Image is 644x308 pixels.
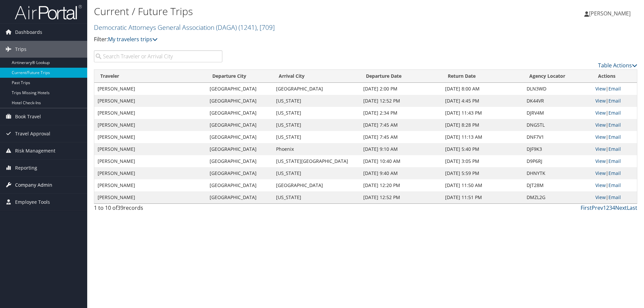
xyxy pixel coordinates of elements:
[94,83,206,95] td: [PERSON_NAME]
[595,98,606,104] a: View
[523,95,592,107] td: DK44VR
[15,194,50,210] span: Employee Tools
[592,83,637,95] td: |
[94,155,206,167] td: [PERSON_NAME]
[360,95,442,107] td: [DATE] 12:52 PM
[206,119,273,131] td: [GEOGRAPHIC_DATA]
[592,167,637,179] td: |
[608,158,621,164] a: Email
[257,23,275,32] span: , [ 709 ]
[589,10,631,17] span: [PERSON_NAME]
[595,134,606,140] a: View
[523,155,592,167] td: D9P6RJ
[603,204,606,211] a: 1
[608,85,621,92] a: Email
[523,107,592,119] td: DJRV4M
[595,170,606,176] a: View
[615,204,627,211] a: Next
[608,170,621,176] a: Email
[206,191,273,203] td: [GEOGRAPHIC_DATA]
[608,110,621,116] a: Email
[608,98,621,104] a: Email
[442,107,523,119] td: [DATE] 11:43 PM
[206,131,273,143] td: [GEOGRAPHIC_DATA]
[592,131,637,143] td: |
[592,155,637,167] td: |
[442,70,523,83] th: Return Date: activate to sort column ascending
[442,179,523,191] td: [DATE] 11:50 AM
[273,191,360,203] td: [US_STATE]
[592,143,637,155] td: |
[598,62,637,69] a: Table Actions
[94,50,222,62] input: Search Traveler or Arrival City
[94,143,206,155] td: [PERSON_NAME]
[15,24,42,41] span: Dashboards
[360,107,442,119] td: [DATE] 2:34 PM
[442,155,523,167] td: [DATE] 3:05 PM
[627,204,637,211] a: Last
[94,204,222,215] div: 1 to 10 of records
[273,107,360,119] td: [US_STATE]
[523,119,592,131] td: DNG5TL
[94,4,456,18] h1: Current / Future Trips
[523,191,592,203] td: DMZL2G
[15,4,82,20] img: airportal-logo.png
[94,35,456,44] p: Filter:
[206,167,273,179] td: [GEOGRAPHIC_DATA]
[273,95,360,107] td: [US_STATE]
[15,160,37,176] span: Reporting
[15,142,55,159] span: Risk Management
[592,107,637,119] td: |
[94,23,275,32] a: Democratic Attorneys General Association (DAGA)
[360,191,442,203] td: [DATE] 12:52 PM
[94,131,206,143] td: [PERSON_NAME]
[360,70,442,83] th: Departure Date: activate to sort column descending
[15,125,50,142] span: Travel Approval
[360,131,442,143] td: [DATE] 7:45 AM
[595,182,606,188] a: View
[273,131,360,143] td: [US_STATE]
[108,36,158,43] a: My travelers trips
[15,108,41,125] span: Book Travel
[442,131,523,143] td: [DATE] 11:13 AM
[360,155,442,167] td: [DATE] 10:40 AM
[612,204,615,211] a: 4
[606,204,609,211] a: 2
[94,107,206,119] td: [PERSON_NAME]
[94,191,206,203] td: [PERSON_NAME]
[94,119,206,131] td: [PERSON_NAME]
[442,119,523,131] td: [DATE] 8:28 PM
[595,122,606,128] a: View
[238,23,257,32] span: ( 1241 )
[592,179,637,191] td: |
[94,70,206,83] th: Traveler: activate to sort column ascending
[442,167,523,179] td: [DATE] 5:59 PM
[523,131,592,143] td: DNF7V1
[206,107,273,119] td: [GEOGRAPHIC_DATA]
[595,146,606,152] a: View
[360,143,442,155] td: [DATE] 9:10 AM
[273,83,360,95] td: [GEOGRAPHIC_DATA]
[206,143,273,155] td: [GEOGRAPHIC_DATA]
[608,182,621,188] a: Email
[273,143,360,155] td: Phoenix
[581,204,592,211] a: First
[15,41,26,58] span: Trips
[608,194,621,200] a: Email
[592,70,637,83] th: Actions
[206,179,273,191] td: [GEOGRAPHIC_DATA]
[273,155,360,167] td: [US_STATE][GEOGRAPHIC_DATA]
[592,119,637,131] td: |
[360,83,442,95] td: [DATE] 2:00 PM
[94,95,206,107] td: [PERSON_NAME]
[609,204,612,211] a: 3
[523,70,592,83] th: Agency Locator: activate to sort column ascending
[595,194,606,200] a: View
[608,134,621,140] a: Email
[206,83,273,95] td: [GEOGRAPHIC_DATA]
[206,95,273,107] td: [GEOGRAPHIC_DATA]
[442,143,523,155] td: [DATE] 5:40 PM
[117,204,123,211] span: 39
[523,179,592,191] td: DJT28M
[608,146,621,152] a: Email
